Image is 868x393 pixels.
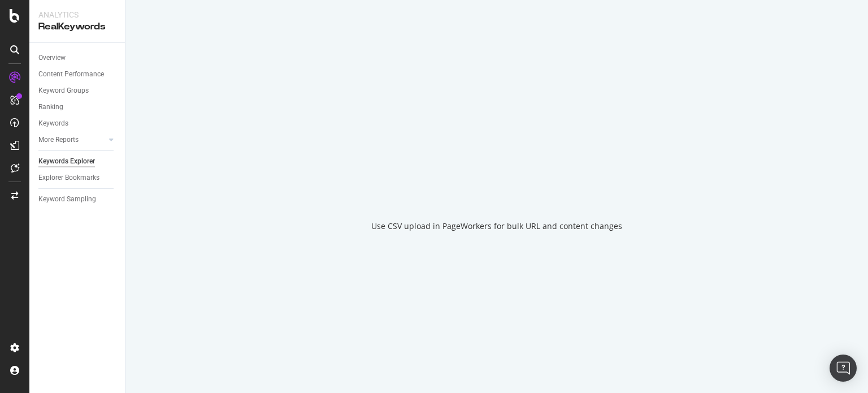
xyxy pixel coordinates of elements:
[38,172,99,184] div: Explorer Bookmarks
[38,52,117,64] a: Overview
[38,85,117,97] a: Keyword Groups
[38,68,117,80] a: Content Performance
[38,172,117,184] a: Explorer Bookmarks
[371,221,622,232] div: Use CSV upload in PageWorkers for bulk URL and content changes
[38,101,63,113] div: Ranking
[38,118,117,129] a: Keywords
[38,134,106,146] a: More Reports
[38,118,68,129] div: Keywords
[830,355,857,382] div: Open Intercom Messenger
[38,101,117,113] a: Ranking
[38,85,89,97] div: Keyword Groups
[38,193,117,205] a: Keyword Sampling
[38,68,104,80] div: Content Performance
[38,156,117,167] a: Keywords Explorer
[38,9,116,20] div: Analytics
[38,134,79,146] div: More Reports
[38,20,116,33] div: RealKeywords
[38,156,95,167] div: Keywords Explorer
[38,193,96,205] div: Keyword Sampling
[456,162,537,202] div: animation
[38,52,66,64] div: Overview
